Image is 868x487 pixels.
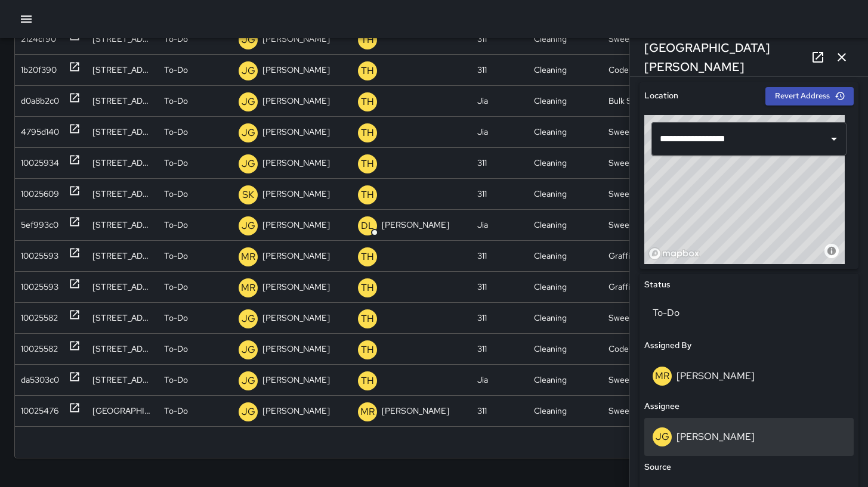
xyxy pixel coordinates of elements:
[471,333,528,364] div: 311
[262,396,330,426] p: [PERSON_NAME]
[528,333,603,364] div: Cleaning
[87,271,158,302] div: 1539 Folsom Street
[242,405,255,419] p: JG
[242,343,255,357] p: JG
[87,85,158,116] div: 778 Natoma Street
[528,240,603,271] div: Cleaning
[164,86,188,116] p: To-Do
[528,395,603,426] div: Cleaning
[528,147,603,178] div: Cleaning
[262,55,330,85] p: [PERSON_NAME]
[603,271,677,302] div: Graffiti
[164,272,188,302] p: To-Do
[87,240,158,271] div: 369 11th Street
[528,23,603,54] div: Cleaning
[164,179,188,209] p: To-Do
[164,334,188,364] p: To-Do
[262,117,330,147] p: [PERSON_NAME]
[242,312,255,326] p: JG
[361,64,374,78] p: TH
[262,210,330,240] p: [PERSON_NAME]
[471,240,528,271] div: 311
[361,126,374,140] p: TH
[164,55,188,85] p: To-Do
[471,302,528,333] div: 311
[361,281,374,295] p: TH
[21,365,59,395] div: da5303c0
[164,303,188,333] p: To-Do
[21,334,58,364] div: 10025582
[471,364,528,395] div: Jia
[382,210,449,240] p: [PERSON_NAME]
[164,241,188,271] p: To-Do
[87,209,158,240] div: 712 Tehama Street
[471,209,528,240] div: Jia
[361,188,374,202] p: TH
[603,178,677,209] div: Sweep
[87,302,158,333] div: 788 Minna Street
[603,302,677,333] div: Sweep
[528,364,603,395] div: Cleaning
[262,241,330,271] p: [PERSON_NAME]
[242,374,255,388] p: JG
[471,116,528,147] div: Jia
[242,219,255,233] p: JG
[528,178,603,209] div: Cleaning
[164,117,188,147] p: To-Do
[361,312,374,326] p: TH
[603,364,677,395] div: Sweep
[603,240,677,271] div: Graffiti
[528,54,603,85] div: Cleaning
[603,395,677,426] div: Sweep
[262,148,330,178] p: [PERSON_NAME]
[528,209,603,240] div: Cleaning
[87,333,158,364] div: 165 9th Street
[242,126,255,140] p: JG
[361,95,374,109] p: TH
[21,55,57,85] div: 1b20f390
[603,116,677,147] div: Sweep
[471,395,528,426] div: 311
[87,178,158,209] div: 516 Natoma Street
[471,54,528,85] div: 311
[471,271,528,302] div: 311
[603,333,677,364] div: Code Brown
[361,374,374,388] p: TH
[21,86,59,116] div: d0a8b2c0
[242,95,255,109] p: JG
[603,54,677,85] div: Code Brown
[87,54,158,85] div: 1303 Folsom Street
[361,343,374,357] p: TH
[361,219,374,233] p: DL
[242,33,255,47] p: JG
[603,209,677,240] div: Sweep
[262,365,330,395] p: [PERSON_NAME]
[21,272,58,302] div: 10025593
[21,210,58,240] div: 5ef993c0
[242,188,254,202] p: SK
[262,334,330,364] p: [PERSON_NAME]
[164,396,188,426] p: To-Do
[241,281,255,295] p: MR
[164,365,188,395] p: To-Do
[528,85,603,116] div: Cleaning
[21,24,56,54] div: 2124cf90
[87,116,158,147] div: 80 Ringold Street
[361,250,374,264] p: TH
[528,271,603,302] div: Cleaning
[242,157,255,171] p: JG
[360,405,375,419] p: MR
[603,147,677,178] div: Sweep
[528,302,603,333] div: Cleaning
[21,117,59,147] div: 4795d140
[262,24,330,54] p: [PERSON_NAME]
[262,86,330,116] p: [PERSON_NAME]
[471,147,528,178] div: 311
[471,178,528,209] div: 311
[164,148,188,178] p: To-Do
[21,303,58,333] div: 10025582
[471,23,528,54] div: 311
[21,148,59,178] div: 10025934
[382,396,449,426] p: [PERSON_NAME]
[164,24,188,54] p: To-Do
